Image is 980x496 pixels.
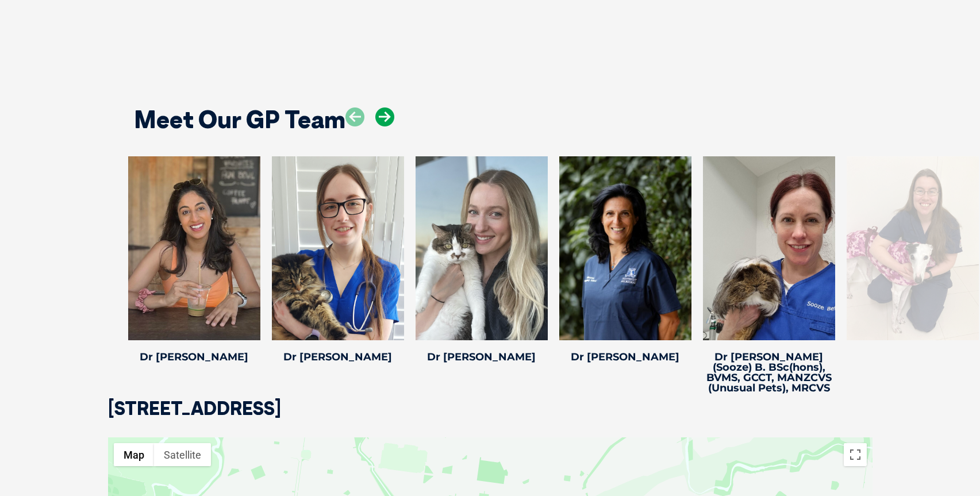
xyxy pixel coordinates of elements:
[703,352,835,393] h4: Dr [PERSON_NAME] (Sooze) B. BSc(hons), BVMS, GCCT, MANZCVS (Unusual Pets), MRCVS
[114,443,154,466] button: Show street map
[272,352,404,362] h4: Dr [PERSON_NAME]
[134,107,345,132] h2: Meet Our GP Team
[154,443,211,466] button: Show satellite imagery
[844,443,867,466] button: Toggle fullscreen view
[128,352,260,362] h4: Dr [PERSON_NAME]
[559,352,691,362] h4: Dr [PERSON_NAME]
[416,352,548,362] h4: Dr [PERSON_NAME]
